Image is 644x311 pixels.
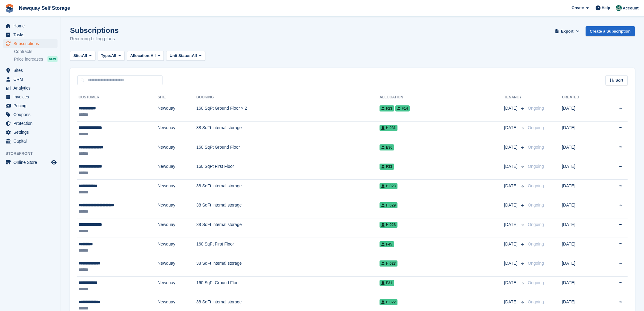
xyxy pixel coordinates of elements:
span: Ongoing [528,222,544,227]
td: Newquay [158,238,196,257]
span: F23 [380,105,394,111]
span: Ongoing [528,183,544,188]
td: 38 SqFt internal storage [196,180,380,199]
td: [DATE] [562,141,600,160]
td: [DATE] [562,257,600,277]
span: Subscriptions [13,39,50,48]
span: Sort [615,77,623,83]
span: Site: [73,53,82,59]
th: Tenancy [504,93,525,102]
a: menu [3,119,58,128]
span: All [82,53,87,59]
td: 160 SqFt Ground Floor [196,141,380,160]
td: Newquay [158,122,196,141]
td: 38 SqFt internal storage [196,257,380,277]
td: Newquay [158,102,196,122]
a: Create a Subscription [586,26,635,36]
td: 38 SqFt internal storage [196,199,380,218]
td: [DATE] [562,218,600,238]
span: Online Store [13,158,50,167]
td: 38 SqFt internal storage [196,122,380,141]
span: H 029 [380,202,397,208]
span: [DATE] [504,299,519,305]
th: Created [562,93,600,102]
a: Newquay Self Storage [16,3,72,13]
span: Ongoing [528,203,544,207]
a: menu [3,30,58,39]
span: Ongoing [528,125,544,130]
span: [DATE] [504,163,519,170]
th: Site [158,93,196,102]
span: Sites [13,66,50,75]
td: 160 SqFt Ground Floor [196,277,380,296]
span: Protection [13,119,50,128]
th: Allocation [380,93,504,102]
td: 160 SqFt First Floor [196,160,380,180]
span: Ongoing [528,106,544,111]
span: Pricing [13,101,50,110]
button: Site: All [70,51,95,61]
span: [DATE] [504,260,519,267]
span: [DATE] [504,202,519,208]
span: Home [13,22,50,30]
a: menu [3,158,58,167]
span: Ongoing [528,261,544,266]
span: Account [623,5,639,11]
span: E36 [380,144,394,150]
span: All [151,53,156,59]
span: F45 [380,241,394,247]
span: All [192,53,197,59]
span: H 023 [380,183,397,189]
a: menu [3,84,58,92]
td: Newquay [158,257,196,277]
th: Booking [196,93,380,102]
span: Ongoing [528,242,544,246]
span: [DATE] [504,241,519,247]
a: menu [3,22,58,30]
a: menu [3,93,58,101]
span: F14 [395,105,410,111]
td: [DATE] [562,180,600,199]
button: Unit Status: All [166,51,205,61]
a: Contracts [14,49,58,55]
td: [DATE] [562,122,600,141]
span: Coupons [13,110,50,119]
th: Customer [77,93,158,102]
span: [DATE] [504,221,519,228]
span: Allocation: [130,53,151,59]
span: Price increases [14,56,43,62]
span: Capital [13,137,50,145]
span: F33 [380,164,394,170]
td: Newquay [158,141,196,160]
a: Price increases NEW [14,56,58,62]
span: All [111,53,116,59]
span: Ongoing [528,299,544,304]
span: Tasks [13,30,50,39]
button: Export [554,26,581,36]
td: [DATE] [562,160,600,180]
td: Newquay [158,199,196,218]
span: Settings [13,128,50,136]
span: Storefront [5,150,61,157]
td: [DATE] [562,277,600,296]
td: Newquay [158,218,196,238]
td: 160 SqFt Ground Floor × 2 [196,102,380,122]
td: [DATE] [562,102,600,122]
td: [DATE] [562,238,600,257]
span: H 022 [380,299,397,305]
span: Unit Status: [170,53,192,59]
div: NEW [47,56,58,62]
span: Export [561,28,573,34]
button: Type: All [98,51,124,61]
td: Newquay [158,277,196,296]
a: menu [3,75,58,83]
span: Analytics [13,84,50,92]
span: Ongoing [528,145,544,150]
span: H 028 [380,222,397,228]
a: menu [3,39,58,48]
span: Ongoing [528,280,544,285]
p: Recurring billing plans [70,35,119,42]
a: menu [3,101,58,110]
span: Ongoing [528,164,544,169]
a: menu [3,128,58,136]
